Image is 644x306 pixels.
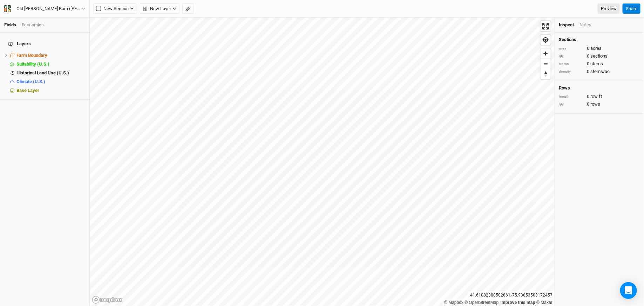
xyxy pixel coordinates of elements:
[16,61,49,67] span: Suitability (U.S.)
[559,61,640,67] div: 0
[541,69,551,79] span: Reset bearing to north
[541,59,551,69] span: Zoom out
[140,4,179,14] button: New Layer
[559,54,583,59] div: qty
[92,296,123,304] a: Mapbox logo
[579,22,591,28] div: Notes
[559,101,640,107] div: 0
[559,53,640,59] div: 0
[93,4,137,14] button: New Section
[598,4,620,14] a: Preview
[143,5,171,12] span: New Layer
[16,53,47,58] span: Farm Boundary
[16,88,39,93] span: Base Layer
[559,102,583,107] div: qty
[559,68,640,75] div: 0
[4,5,86,13] button: Old [PERSON_NAME] Barn ([PERSON_NAME])
[16,79,45,84] span: Climate (U.S.)
[541,21,551,31] button: Enter fullscreen
[590,93,602,100] span: row ft
[16,88,85,93] div: Base Layer
[541,59,551,69] button: Zoom out
[444,300,463,305] a: Mapbox
[22,22,44,28] div: Economics
[590,45,602,52] span: acres
[559,85,640,91] h4: Rows
[541,69,551,79] button: Reset bearing to north
[559,94,583,99] div: length
[16,70,69,75] span: Historical Land Use (U.S.)
[559,37,640,42] h4: Sections
[559,61,583,67] div: stems
[541,48,551,59] button: Zoom in
[559,45,640,52] div: 0
[4,22,16,27] a: Fields
[16,5,82,12] div: Old [PERSON_NAME] Barn ([PERSON_NAME])
[16,5,82,12] div: Old Carter Barn (Lewis)
[16,53,85,58] div: Farm Boundary
[559,93,640,100] div: 0
[559,46,583,51] div: area
[590,101,600,107] span: rows
[590,61,603,67] span: stems
[465,300,499,305] a: OpenStreetMap
[590,68,610,75] span: stems/ac
[623,4,640,14] button: Share
[4,37,85,51] h4: Layers
[590,53,608,59] span: sections
[16,70,85,76] div: Historical Land Use (U.S.)
[96,5,129,12] span: New Section
[468,292,554,299] div: 41.61082300502861 , -75.93853503172457
[16,79,85,85] div: Climate (U.S.)
[16,61,85,67] div: Suitability (U.S.)
[501,300,535,305] a: Improve this map
[182,4,194,14] button: Shortcut: M
[559,22,574,28] div: Inspect
[541,35,551,45] button: Find my location
[620,282,637,299] div: Open Intercom Messenger
[559,69,583,74] div: density
[536,300,553,305] a: Maxar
